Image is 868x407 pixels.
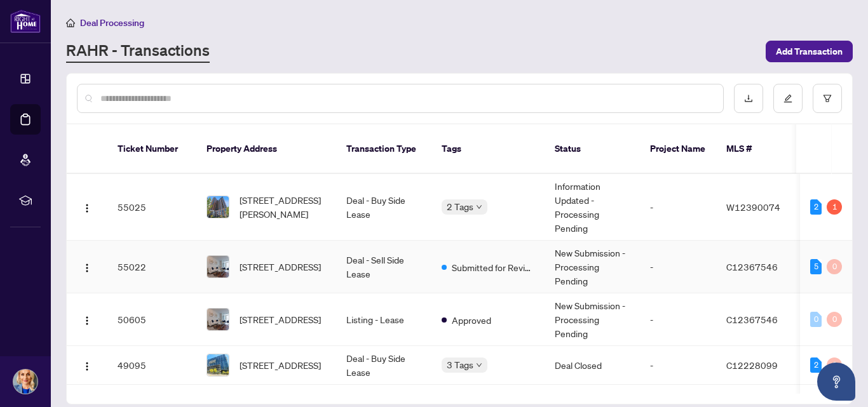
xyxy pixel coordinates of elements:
[336,174,431,241] td: Deal - Buy Side Lease
[82,316,92,326] img: Logo
[77,309,97,330] button: Logo
[810,312,822,327] div: 0
[766,41,853,62] button: Add Transaction
[82,361,92,371] img: Logo
[447,357,473,372] span: 3 Tags
[783,94,792,103] span: edit
[476,362,482,368] span: down
[810,199,822,215] div: 2
[810,357,822,373] div: 2
[82,203,92,213] img: Logo
[66,18,75,27] span: home
[744,94,753,103] span: download
[726,314,778,325] span: C12367546
[77,355,97,375] button: Logo
[207,196,229,218] img: thumbnail-img
[776,41,843,62] span: Add Transaction
[107,124,196,174] th: Ticket Number
[827,259,842,274] div: 0
[640,174,716,241] td: -
[827,199,842,215] div: 1
[82,263,92,273] img: Logo
[240,260,321,274] span: [STREET_ADDRESS]
[336,124,431,174] th: Transaction Type
[431,124,545,174] th: Tags
[107,174,196,241] td: 55025
[545,346,640,385] td: Deal Closed
[726,201,780,213] span: W12390074
[810,259,822,274] div: 5
[107,346,196,385] td: 49095
[476,204,482,210] span: down
[240,312,321,326] span: [STREET_ADDRESS]
[817,363,855,401] button: Open asap
[827,357,842,373] div: 0
[726,261,778,272] span: C12367546
[640,124,716,174] th: Project Name
[336,293,431,346] td: Listing - Lease
[640,241,716,293] td: -
[773,84,803,113] button: edit
[80,17,144,29] span: Deal Processing
[545,124,640,174] th: Status
[716,124,792,174] th: MLS #
[813,84,842,113] button: filter
[447,199,473,214] span: 2 Tags
[240,358,321,372] span: [STREET_ADDRESS]
[452,313,491,327] span: Approved
[66,40,210,63] a: RAHR - Transactions
[196,124,336,174] th: Property Address
[77,197,97,217] button: Logo
[207,309,229,330] img: thumbnail-img
[336,346,431,385] td: Deal - Buy Side Lease
[827,312,842,327] div: 0
[10,10,41,33] img: logo
[77,257,97,277] button: Logo
[640,293,716,346] td: -
[240,193,326,221] span: [STREET_ADDRESS][PERSON_NAME]
[336,241,431,293] td: Deal - Sell Side Lease
[545,293,640,346] td: New Submission - Processing Pending
[107,293,196,346] td: 50605
[726,359,778,371] span: C12228099
[823,94,832,103] span: filter
[452,260,534,274] span: Submitted for Review
[640,346,716,385] td: -
[545,241,640,293] td: New Submission - Processing Pending
[545,174,640,241] td: Information Updated - Processing Pending
[13,370,37,394] img: Profile Icon
[207,256,229,277] img: thumbnail-img
[207,354,229,376] img: thumbnail-img
[734,84,763,113] button: download
[107,241,196,293] td: 55022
